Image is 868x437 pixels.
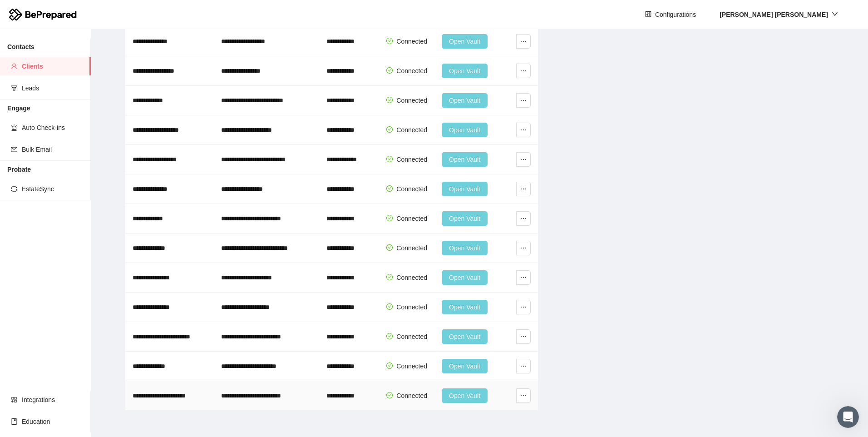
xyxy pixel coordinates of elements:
button: ellipsis [516,300,531,314]
span: Education [22,412,84,431]
button: Open Vault [442,270,488,285]
span: ellipsis [517,126,530,134]
button: Open Vault [442,182,488,196]
button: Open Vault [442,329,488,344]
span: check-circle [386,67,393,74]
button: Open Vault [442,241,488,255]
span: check-circle [386,215,393,221]
span: Connected [396,126,427,134]
span: check-circle [386,244,393,251]
button: Open Vault [442,34,488,49]
span: ellipsis [517,156,530,163]
span: check-circle [386,274,393,280]
button: Open Vault [442,388,488,403]
span: Connected [396,363,427,370]
span: Auto Check-ins [22,119,84,137]
span: Bulk Email [22,140,84,159]
span: ellipsis [517,303,530,311]
span: Connected [396,392,427,399]
span: Open Vault [449,391,480,401]
button: ellipsis [516,388,531,403]
button: ellipsis [516,182,531,196]
span: mail [11,146,17,153]
span: ellipsis [517,185,530,193]
strong: [PERSON_NAME] [PERSON_NAME] [720,11,828,18]
span: user [11,63,17,70]
button: [PERSON_NAME] [PERSON_NAME] [712,7,845,22]
span: funnel-plot [11,85,17,91]
button: ellipsis [516,270,531,285]
span: sync [11,186,17,192]
button: ellipsis [516,211,531,226]
span: check-circle [386,97,393,103]
span: Connected [396,215,427,222]
span: check-circle [386,363,393,369]
button: ellipsis [516,123,531,137]
span: ellipsis [517,244,530,252]
span: check-circle [386,303,393,310]
strong: Engage [7,104,30,112]
span: Connected [396,156,427,163]
span: ellipsis [517,97,530,104]
strong: Probate [7,166,31,173]
span: Connected [396,244,427,252]
button: Open Vault [442,211,488,226]
button: Open Vault [442,152,488,167]
button: ellipsis [516,152,531,167]
button: ellipsis [516,241,531,255]
button: Open Vault [442,123,488,137]
button: ellipsis [516,329,531,344]
button: Open Vault [442,359,488,373]
iframe: Intercom live chat [837,406,859,428]
span: check-circle [386,185,393,192]
span: check-circle [386,156,393,162]
span: down [832,11,838,17]
span: ellipsis [517,215,530,222]
span: Open Vault [449,361,480,371]
span: EstateSync [22,180,84,198]
button: ellipsis [516,64,531,78]
span: ellipsis [517,333,530,340]
span: Connected [396,38,427,45]
span: check-circle [386,126,393,133]
span: Configurations [655,10,696,20]
span: ellipsis [517,392,530,399]
span: Connected [396,333,427,340]
button: Open Vault [442,93,488,108]
span: alert [11,124,17,131]
span: Open Vault [449,125,480,135]
span: Open Vault [449,243,480,253]
span: Open Vault [449,95,480,105]
span: book [11,418,17,425]
button: controlConfigurations [638,7,703,22]
span: appstore-add [11,397,17,403]
span: Open Vault [449,66,480,76]
span: ellipsis [517,38,530,45]
button: Open Vault [442,300,488,314]
span: Connected [396,303,427,311]
span: Clients [22,57,84,75]
span: Open Vault [449,273,480,283]
button: ellipsis [516,359,531,373]
span: ellipsis [517,67,530,74]
span: ellipsis [517,274,530,281]
span: Open Vault [449,154,480,164]
span: Open Vault [449,36,480,46]
button: Open Vault [442,64,488,78]
span: ellipsis [517,363,530,370]
span: Open Vault [449,302,480,312]
span: check-circle [386,333,393,339]
span: Connected [396,97,427,104]
button: ellipsis [516,34,531,49]
span: Connected [396,185,427,193]
span: Integrations [22,391,84,409]
button: ellipsis [516,93,531,108]
span: Open Vault [449,332,480,342]
span: Connected [396,274,427,281]
span: Open Vault [449,214,480,223]
span: control [645,11,651,18]
span: check-circle [386,392,393,398]
span: Open Vault [449,184,480,194]
span: Leads [22,79,84,97]
span: check-circle [386,38,393,44]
